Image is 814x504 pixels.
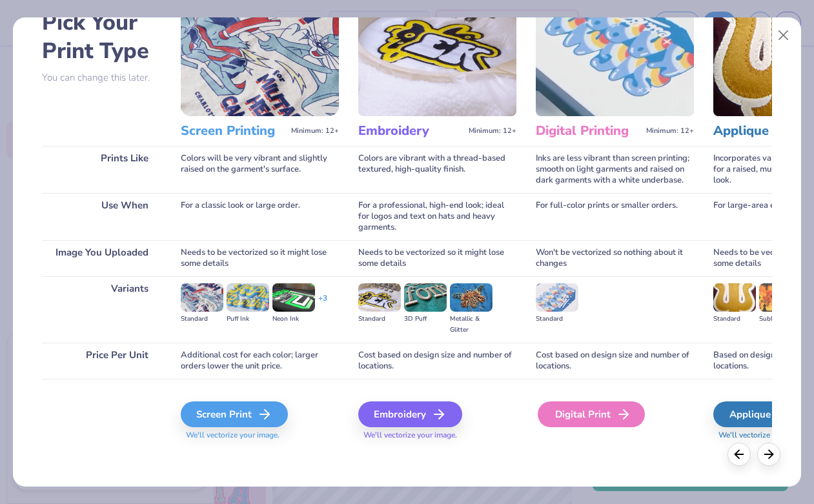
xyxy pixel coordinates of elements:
div: For a professional, high-end look; ideal for logos and text on hats and heavy garments. [358,193,516,240]
img: Standard [536,283,578,312]
img: Standard [181,283,223,312]
img: Puff Ink [227,283,269,312]
div: For full-color prints or smaller orders. [536,193,694,240]
img: Standard [358,283,401,312]
div: Price Per Unit [42,343,161,379]
div: 3D Puff [404,314,447,325]
span: We'll vectorize your image. [181,430,339,441]
div: Cost based on design size and number of locations. [358,343,516,379]
div: Embroidery [358,401,462,427]
div: Cost based on design size and number of locations. [536,343,694,379]
div: Use When [42,193,161,240]
div: Neon Ink [272,314,315,325]
div: + 3 [318,293,327,315]
div: Needs to be vectorized so it might lose some details [358,240,516,276]
img: Standard [713,283,756,312]
span: Minimum: 12+ [646,126,694,136]
h2: Pick Your Print Type [42,8,161,65]
div: Variants [42,276,161,343]
div: Colors will be very vibrant and slightly raised on the garment's surface. [181,146,339,193]
div: Digital Print [538,401,645,427]
span: Minimum: 12+ [291,126,339,136]
div: Screen Print [181,401,288,427]
div: For a classic look or large order. [181,193,339,240]
div: Colors are vibrant with a thread-based textured, high-quality finish. [358,146,516,193]
div: Sublimated [759,314,802,325]
img: Sublimated [759,283,802,312]
div: Needs to be vectorized so it might lose some details [181,240,339,276]
img: 3D Puff [404,283,447,312]
div: Standard [358,314,401,325]
p: You can change this later. [42,72,161,83]
span: We'll vectorize your image. [358,430,516,441]
div: Inks are less vibrant than screen printing; smooth on light garments and raised on dark garments ... [536,146,694,193]
div: Puff Ink [227,314,269,325]
h3: Embroidery [358,123,463,139]
h3: Screen Printing [181,123,286,139]
div: Image You Uploaded [42,240,161,276]
img: Metallic & Glitter [450,283,493,312]
div: Standard [536,314,578,325]
div: Metallic & Glitter [450,314,493,336]
div: Won't be vectorized so nothing about it changes [536,240,694,276]
button: Close [771,23,796,48]
div: Additional cost for each color; larger orders lower the unit price. [181,343,339,379]
span: Minimum: 12+ [469,126,516,136]
h3: Digital Printing [536,123,641,139]
div: Standard [713,314,756,325]
img: Neon Ink [272,283,315,312]
div: Standard [181,314,223,325]
div: Applique [713,401,808,427]
div: Prints Like [42,146,161,193]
